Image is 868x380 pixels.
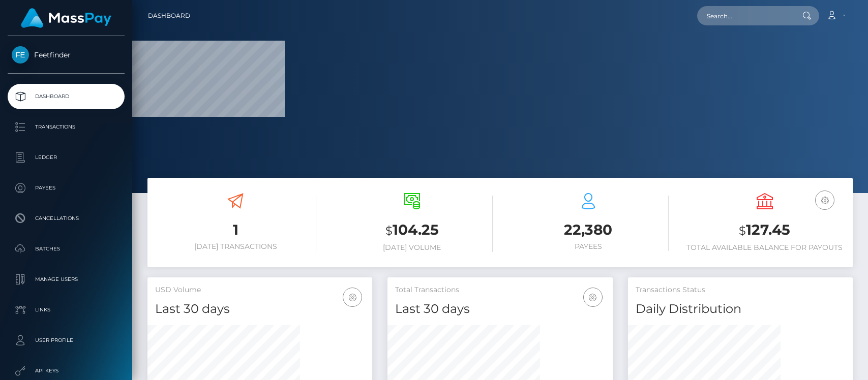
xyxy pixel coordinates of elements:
a: Dashboard [8,84,125,109]
p: API Keys [12,363,121,378]
p: Cancellations [12,211,121,226]
a: Cancellations [8,206,125,231]
h3: 1 [155,220,316,240]
a: Ledger [8,145,125,170]
p: Transactions [12,119,121,135]
h6: Payees [508,242,669,251]
h4: Daily Distribution [636,300,845,318]
h5: Transactions Status [636,285,845,295]
a: Manage Users [8,267,125,292]
p: Dashboard [12,89,121,104]
p: Batches [12,241,121,257]
h3: 127.45 [684,220,845,241]
p: Manage Users [12,272,121,287]
img: Feetfinder [12,46,29,64]
p: Links [12,302,121,318]
h3: 104.25 [332,220,493,241]
small: $ [385,224,393,238]
h4: Last 30 days [395,300,605,318]
a: Payees [8,175,125,201]
img: MassPay Logo [21,8,111,28]
h6: [DATE] Transactions [155,242,316,251]
p: Payees [12,180,121,196]
a: Batches [8,236,125,262]
h5: Total Transactions [395,285,605,295]
a: Transactions [8,114,125,140]
p: Ledger [12,150,121,165]
small: $ [739,224,746,238]
p: User Profile [12,333,121,348]
h6: Total Available Balance for Payouts [684,243,845,252]
a: Links [8,297,125,323]
span: Feetfinder [8,50,125,59]
h6: [DATE] Volume [332,243,493,252]
h5: USD Volume [155,285,365,295]
a: Dashboard [148,5,190,26]
a: User Profile [8,328,125,353]
h3: 22,380 [508,220,669,240]
h4: Last 30 days [155,300,365,318]
input: Search... [697,6,793,25]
